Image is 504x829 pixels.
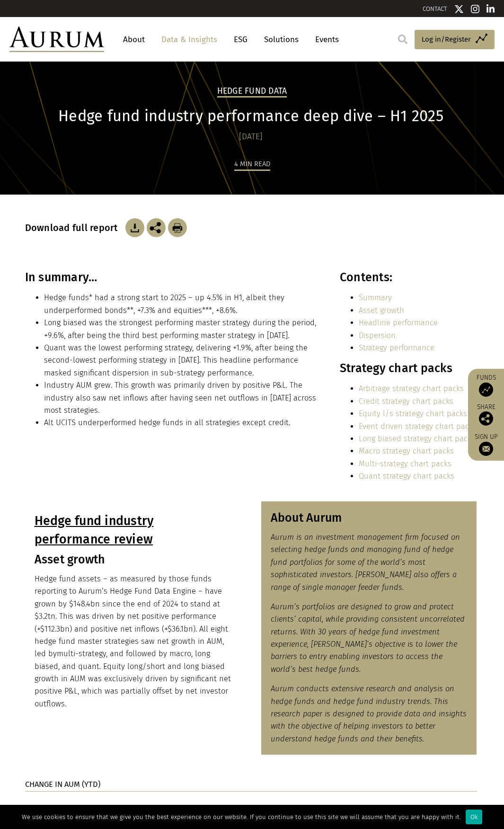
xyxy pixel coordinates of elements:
[359,472,454,481] a: Quant strategy chart packs
[44,417,319,429] li: Alt UCITS underperformed hedge funds in all strategies except credit.
[9,27,104,52] img: Aurum
[271,511,468,525] h3: About Aurum
[340,361,477,375] h3: Strategy chart packs
[359,446,454,455] a: Macro strategy chart packs
[454,4,464,14] img: Twitter icon
[57,649,106,658] span: multi-strategy
[359,422,477,431] a: Event driven strategy chart packs
[157,31,222,48] a: Data & Insights
[234,158,270,171] div: 4 min read
[25,107,477,125] h1: Hedge fund industry performance deep dive – H1 2025
[359,331,396,340] a: Dispersion
[473,404,499,426] div: Share
[217,86,287,98] h2: Hedge Fund Data
[479,383,493,397] img: Access Funds
[118,31,150,48] a: About
[147,218,166,237] img: Share this post
[473,433,499,456] a: Sign up
[125,218,144,237] img: Download Article
[359,397,453,406] a: Credit strategy chart packs
[422,34,471,45] span: Log in/Register
[340,270,477,285] h3: Contents:
[479,411,493,426] img: Share this post
[25,780,100,789] strong: CHANGE IN AUM (YTD)
[35,513,154,547] u: Hedge fund industry performance review
[359,293,392,302] a: Summary
[168,218,187,237] img: Download Article
[25,270,319,285] h3: In summary…
[271,533,460,592] em: Aurum is an investment management firm focused on selecting hedge funds and managing fund of hedg...
[25,130,477,143] div: [DATE]
[359,409,467,418] a: Equity l/s strategy chart packs
[310,31,339,48] a: Events
[35,553,231,567] h3: Asset growth
[466,810,482,824] div: Ok
[25,222,123,233] h3: Download full report
[473,374,499,397] a: Funds
[35,573,231,710] p: Hedge fund assets – as measured by those funds reporting to Aurum’s Hedge Fund Data Engine – have...
[359,343,434,352] a: Strategy performance
[359,318,438,327] a: Headline performance
[471,4,479,14] img: Instagram icon
[359,459,451,468] a: Multi-strategy chart packs
[44,317,319,342] li: Long biased was the strongest performing master strategy during the period, +9.6%, after being th...
[479,442,493,456] img: Sign up to our newsletter
[423,5,447,12] a: CONTACT
[44,342,319,379] li: Quant was the lowest performing strategy, delivering +1.9%, after being the second-lowest perform...
[229,31,252,48] a: ESG
[44,292,319,317] li: Hedge funds* had a strong start to 2025 – up 4.5% in H1, albeit they underperformed bonds**, +7.3...
[259,31,303,48] a: Solutions
[44,379,319,417] li: Industry AUM grew. This growth was primarily driven by positive P&L. The industry also saw net in...
[271,602,465,674] em: Aurum’s portfolios are designed to grow and protect clients’ capital, while providing consistent ...
[398,35,407,44] img: search.svg
[415,30,495,50] a: Log in/Register
[359,306,404,315] a: Asset growth
[271,684,467,743] em: Aurum conducts extensive research and analysis on hedge funds and hedge fund industry trends. Thi...
[359,434,475,443] a: Long biased strategy chart packs
[486,4,495,14] img: Linkedin icon
[359,384,464,393] a: Arbitrage strategy chart packs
